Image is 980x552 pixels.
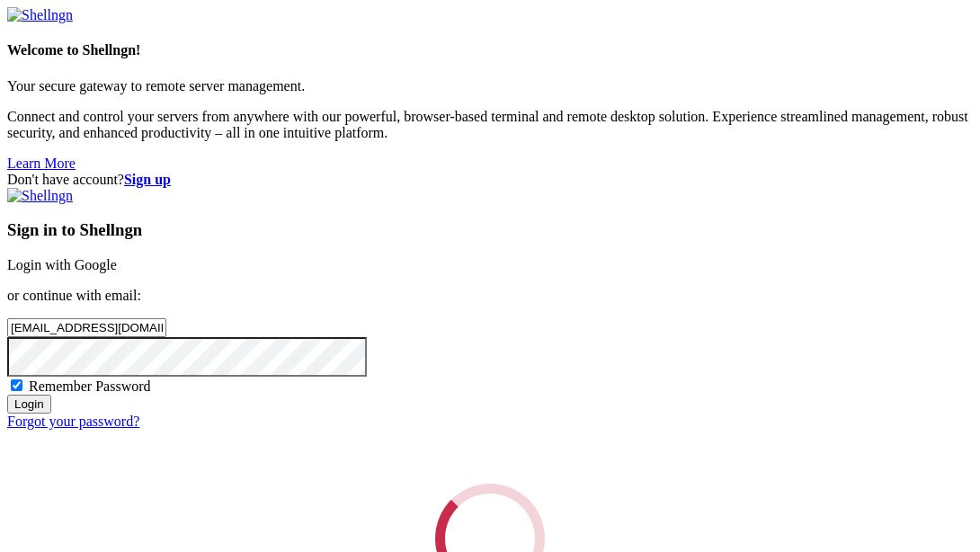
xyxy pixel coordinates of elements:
p: Connect and control your servers from anywhere with our powerful, browser-based terminal and remo... [7,109,973,141]
img: Shellngn [7,188,73,204]
input: Login [7,395,51,414]
input: Email address [7,318,166,337]
p: Your secure gateway to remote server management. [7,78,973,94]
span: Remember Password [29,378,151,394]
input: Remember Password [11,379,22,391]
a: Forgot your password? [7,414,139,429]
a: Login with Google [7,257,117,272]
h3: Sign in to Shellngn [7,220,973,240]
p: or continue with email: [7,288,973,304]
a: Sign up [124,172,171,187]
div: Don't have account? [7,172,973,188]
img: Shellngn [7,7,73,23]
h4: Welcome to Shellngn! [7,42,973,58]
a: Learn More [7,156,76,171]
